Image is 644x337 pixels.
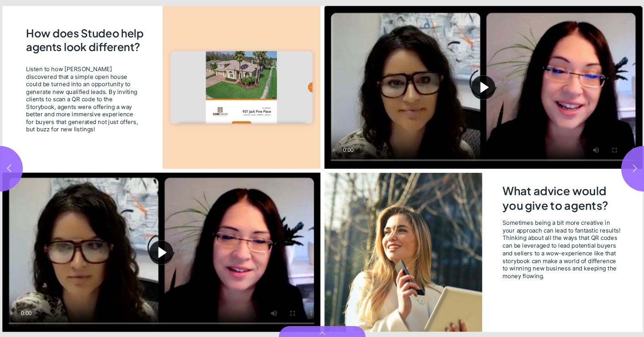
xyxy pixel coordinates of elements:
[26,65,141,133] span: Listen to how [PERSON_NAME] discovered that a simple open house could be turned into an opportuni...
[26,26,147,59] h2: How does Studeo help agents look different?
[502,183,620,213] h2: What advice would you give to agents?
[0,6,323,332] section: Page 4
[502,219,620,280] span: Sometimes being a bit more creative in your approach can lead to fantastic results! Thinking abou...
